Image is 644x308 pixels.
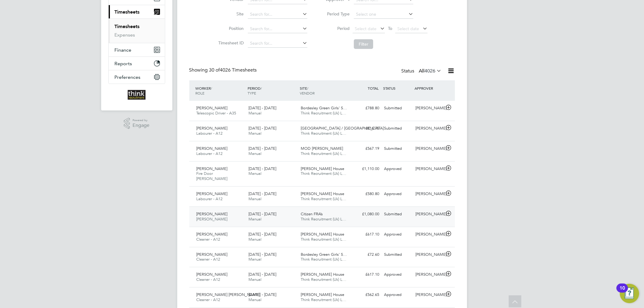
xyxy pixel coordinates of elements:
span: Labourer - A12 [197,151,223,156]
span: MOD [PERSON_NAME] [301,146,343,151]
div: [PERSON_NAME] [413,164,444,174]
span: [PERSON_NAME] [197,232,228,237]
span: [DATE] - [DATE] [248,166,276,171]
span: Cleaner - A12 [197,297,220,302]
span: Bordesley Green Girls' S… [301,105,347,111]
span: [DATE] - [DATE] [248,146,276,151]
div: Submitted [382,250,413,260]
div: [PERSON_NAME] [413,229,444,239]
span: [PERSON_NAME] House [301,166,344,171]
span: TOTAL [368,86,379,91]
span: Reports [115,61,132,66]
span: Think Recruitment (Uk) L… [301,151,346,156]
span: Cleaner - A12 [197,237,220,242]
span: Manual [248,257,261,262]
div: £1,080.00 [351,209,382,219]
span: Cleaner - A12 [197,277,220,282]
div: Approved [382,189,413,199]
span: [PERSON_NAME] [PERSON_NAME] [197,292,260,297]
span: Bordesley Green Girls' S… [301,252,347,257]
div: Submitted [382,124,413,133]
span: [PERSON_NAME] House [301,191,344,196]
span: Think Recruitment (Uk) L… [301,237,346,242]
button: Preferences [109,70,165,84]
span: Manual [248,131,261,136]
div: [PERSON_NAME] [413,144,444,154]
div: £1,110.00 [351,164,382,174]
span: Think Recruitment (Uk) L… [301,131,346,136]
span: Think Recruitment (Uk) L… [301,111,346,116]
span: Telescopic Driver - A35 [197,111,236,116]
span: [PERSON_NAME] House [301,292,344,297]
span: Manual [248,237,261,242]
span: [PERSON_NAME] [197,211,228,217]
span: [DATE] - [DATE] [248,292,276,297]
span: Manual [248,217,261,222]
div: SITE [298,83,351,98]
span: Think Recruitment (Uk) L… [301,196,346,201]
div: PERIOD [246,83,298,98]
span: ROLE [196,91,205,95]
span: [DATE] - [DATE] [248,191,276,196]
span: To [386,24,394,32]
div: £617.10 [351,270,382,280]
label: Timesheet ID [216,40,244,46]
div: [PERSON_NAME] [413,290,444,300]
span: Manual [248,277,261,282]
span: Manual [248,151,261,156]
div: £580.80 [351,189,382,199]
input: Search for... [248,39,307,48]
span: / [307,86,308,91]
label: Site [216,11,244,17]
div: £567.19 [351,144,382,154]
button: Finance [109,43,165,56]
span: Timesheets [115,9,140,15]
span: [PERSON_NAME] [197,146,228,151]
label: Position [216,26,244,31]
span: Manual [248,196,261,201]
span: Manual [248,111,261,116]
img: thinkrecruitment-logo-retina.png [128,90,146,100]
span: Labourer - A12 [197,196,223,201]
span: Citizen FRA’s [301,211,323,217]
div: [PERSON_NAME] [413,189,444,199]
button: Reports [109,57,165,70]
span: [DATE] - [DATE] [248,126,276,131]
div: Approved [382,229,413,239]
span: Powered by [133,118,149,123]
span: Think Recruitment (Uk) L… [301,277,346,282]
label: Period Type [322,11,350,17]
div: £816.75 [351,124,382,133]
span: / [261,86,262,91]
span: [PERSON_NAME] [197,166,228,171]
button: Open Resource Center, 10 new notifications [620,284,639,303]
span: [PERSON_NAME] [197,272,228,277]
span: [PERSON_NAME] [197,191,228,196]
div: Approved [382,270,413,280]
label: Period [322,26,350,31]
div: £562.65 [351,290,382,300]
button: Filter [354,39,373,49]
div: £788.80 [351,103,382,113]
span: [PERSON_NAME] [197,126,228,131]
input: Search for... [248,25,307,33]
span: [PERSON_NAME] House [301,232,344,237]
span: TYPE [248,91,256,95]
div: Timesheets [109,18,165,43]
div: Submitted [382,209,413,219]
a: Expenses [115,32,135,38]
span: VENDOR [300,91,315,95]
span: Fire Door [PERSON_NAME] [197,171,228,181]
div: Showing [189,67,258,73]
div: £72.60 [351,250,382,260]
div: APPROVER [413,83,444,94]
div: Submitted [382,103,413,113]
span: Manual [248,297,261,302]
span: Think Recruitment (Uk) L… [301,217,346,222]
div: [PERSON_NAME] [413,103,444,113]
span: Select date [397,26,419,31]
span: [DATE] - [DATE] [248,211,276,217]
a: Go to home page [108,90,165,100]
span: / [211,86,212,91]
button: Timesheets [109,5,165,18]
